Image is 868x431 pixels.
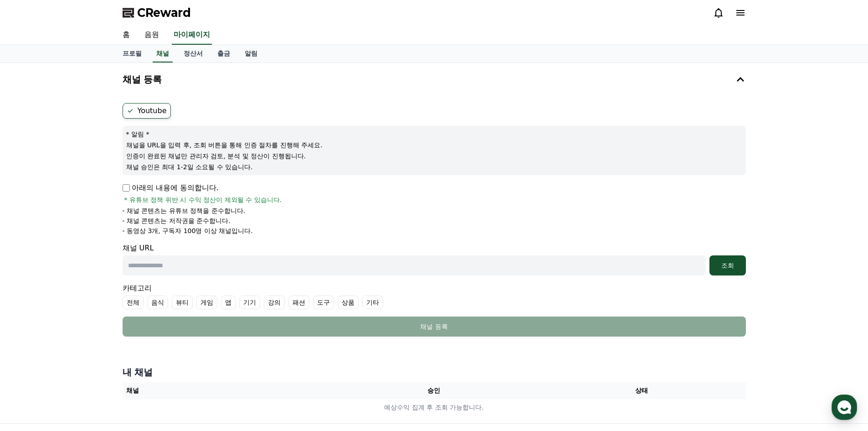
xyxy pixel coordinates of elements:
[123,74,162,84] h4: 채널 등록
[172,296,193,309] label: 뷰티
[362,296,383,309] label: 기타
[239,296,260,309] label: 기기
[123,103,171,119] label: Youtube
[141,303,152,310] span: 설정
[119,67,750,92] button: 채널 등록
[196,296,217,309] label: 게임
[123,382,330,399] th: 채널
[288,296,309,309] label: 패션
[3,289,60,312] a: 홈
[141,322,728,331] div: 채널 등록
[172,26,212,45] a: 마이페이지
[60,289,118,312] a: 대화
[115,45,149,62] a: 프로필
[538,382,745,399] th: 상태
[123,226,253,235] p: - 동영상 3개, 구독자 100명 이상 채널입니다.
[153,45,173,62] a: 채널
[126,140,742,150] p: 채널을 URL을 입력 후, 조회 버튼을 통해 인증 절차를 진행해 주세요.
[123,317,746,337] button: 채널 등록
[118,289,175,312] a: 설정
[123,5,191,20] a: CReward
[176,45,210,62] a: 정산서
[313,296,334,309] label: 도구
[237,45,265,62] a: 알림
[123,216,231,225] p: - 채널 콘텐츠는 저작권을 준수합니다.
[123,206,246,215] p: - 채널 콘텐츠는 유튜브 정책을 준수합니다.
[123,243,746,275] div: 채널 URL
[126,151,742,161] p: 인증이 완료된 채널만 관리자 검토, 분석 및 정산이 진행됩니다.
[126,162,742,171] p: 채널 승인은 최대 1-2일 소요될 수 있습니다.
[221,296,236,309] label: 앱
[338,296,359,309] label: 상품
[123,182,219,193] p: 아래의 내용에 동의합니다.
[210,45,237,62] a: 출금
[264,296,285,309] label: 강의
[123,296,144,309] label: 전체
[709,255,746,275] button: 조회
[123,283,746,309] div: 카테고리
[83,303,94,311] span: 대화
[123,366,746,379] h4: 내 채널
[124,195,282,204] span: * 유튜브 정책 위반 시 수익 정산이 제외될 수 있습니다.
[137,5,191,20] span: CReward
[29,303,34,310] span: 홈
[330,382,538,399] th: 승인
[713,261,742,270] div: 조회
[123,399,746,416] td: 예상수익 집계 후 조회 가능합니다.
[137,26,166,45] a: 음원
[115,26,137,45] a: 홈
[147,296,168,309] label: 음식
